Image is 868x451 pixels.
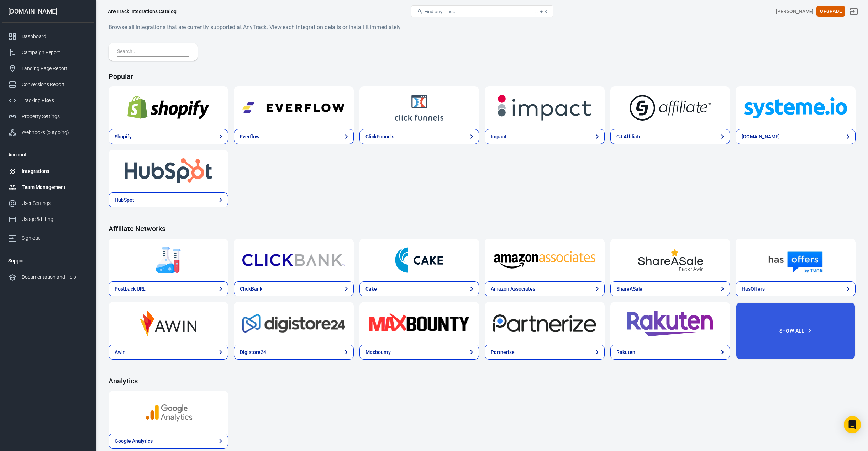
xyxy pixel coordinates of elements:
a: ShareASale [610,281,730,296]
a: Postback URL [109,281,228,296]
a: Cake [359,239,479,281]
a: HubSpot [109,150,228,192]
a: Google Analytics [109,434,228,449]
img: ShareASale [619,247,721,273]
a: Google Analytics [109,391,228,434]
li: Support [2,252,94,269]
div: ClickBank [240,285,262,293]
div: CJ Affiliate [616,133,642,140]
a: Impact [485,129,604,144]
img: Postback URL [117,247,220,273]
a: Amazon Associates [485,239,604,281]
div: Awin [115,349,126,356]
a: HasOffers [736,281,855,296]
a: ClickFunnels [359,129,479,144]
button: Show All [736,302,855,360]
div: Impact [491,133,506,140]
a: Integrations [2,163,94,179]
div: Google Analytics [115,437,153,445]
a: Awin [109,345,228,360]
li: Account [2,146,94,163]
button: Upgrade [816,6,845,17]
a: Everflow [234,86,353,129]
div: Property Settings [22,113,88,120]
div: Digistore24 [240,349,266,356]
span: Find anything... [424,9,457,14]
div: Maxbounty [365,349,391,356]
a: Team Management [2,179,94,195]
a: Awin [109,302,228,345]
div: Landing Page Report [22,65,88,72]
div: Partnerize [491,349,515,356]
div: HubSpot [115,196,134,204]
a: HubSpot [109,192,228,207]
button: Find anything...⌘ + K [411,5,553,17]
div: ShareASale [616,285,643,293]
a: CJ Affiliate [610,129,730,144]
a: Landing Page Report [2,60,94,76]
div: Tracking Pixels [22,97,88,104]
a: Conversions Report [2,76,94,92]
a: ClickFunnels [359,86,479,129]
div: Conversions Report [22,81,88,88]
a: Sign out [2,227,94,246]
a: Shopify [109,86,228,129]
div: Postback URL [115,285,146,293]
h4: Popular [109,72,856,81]
a: Rakuten [610,302,730,345]
img: Impact [493,95,596,121]
a: ClickBank [234,239,353,281]
div: HasOffers [742,285,765,293]
img: Cake [368,247,470,273]
a: Digistore24 [234,345,353,360]
a: ClickBank [234,281,353,296]
div: Amazon Associates [491,285,535,293]
img: Partnerize [493,311,596,336]
a: Systeme.io [736,86,855,129]
div: Rakuten [616,349,635,356]
img: HasOffers [744,247,847,273]
a: Campaign Report [2,44,94,60]
img: HubSpot [117,158,220,184]
div: Sign out [22,234,88,242]
a: Tracking Pixels [2,92,94,108]
div: Account id: jLlC60DE [776,8,814,15]
img: Digistore24 [242,311,345,336]
a: Rakuten [610,345,730,360]
a: HasOffers [736,239,855,281]
div: AnyTrack Integrations Catalog [108,8,177,15]
img: ClickFunnels [368,95,470,121]
a: ShareASale [610,239,730,281]
div: Shopify [115,133,132,140]
img: Systeme.io [744,95,847,121]
img: Shopify [117,95,220,121]
input: Search... [117,47,186,57]
a: Postback URL [109,239,228,281]
a: CJ Affiliate [610,86,730,129]
div: [DOMAIN_NAME] [2,8,94,15]
img: CJ Affiliate [619,95,721,121]
a: Cake [359,281,479,296]
a: Webhooks (outgoing) [2,124,94,140]
img: Google Analytics [117,399,220,425]
img: Amazon Associates [493,247,596,273]
a: [DOMAIN_NAME] [736,129,855,144]
a: Impact [485,86,604,129]
a: Maxbounty [359,302,479,345]
img: ClickBank [242,247,345,273]
a: Dashboard [2,28,94,44]
img: Everflow [242,95,345,121]
div: Everflow [240,133,259,140]
div: Integrations [22,168,88,175]
a: Everflow [234,129,353,144]
a: Sign out [845,3,862,20]
h4: Affiliate Networks [109,224,856,233]
div: [DOMAIN_NAME] [742,133,779,140]
div: Usage & billing [22,216,88,223]
div: Dashboard [22,33,88,40]
a: User Settings [2,195,94,211]
a: Partnerize [485,302,604,345]
a: Property Settings [2,108,94,124]
a: Amazon Associates [485,281,604,296]
div: Cake [365,285,377,293]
